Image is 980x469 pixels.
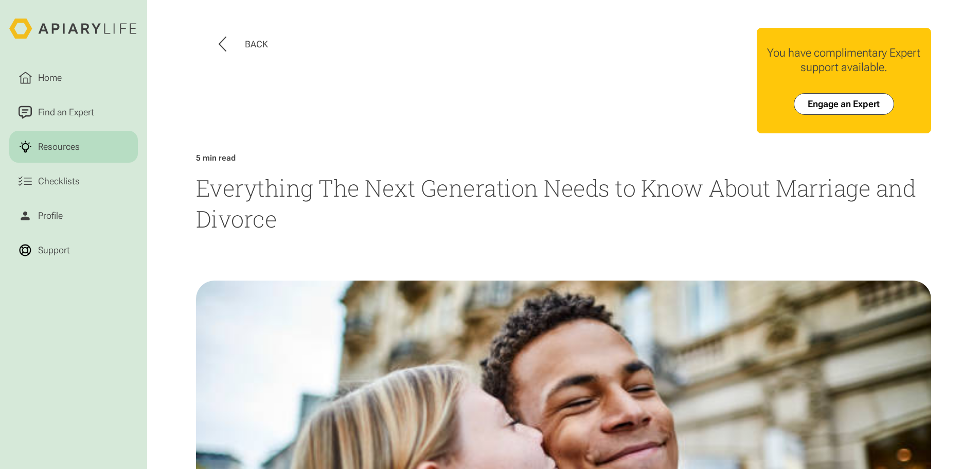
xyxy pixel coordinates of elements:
[794,93,895,115] a: Engage an Expert
[9,96,138,129] a: Find an Expert
[35,175,82,188] div: Checklists
[35,140,82,154] div: Resources
[9,62,138,94] a: Home
[35,244,72,257] div: Support
[766,46,922,75] div: You have complimentary Expert support available.
[196,153,236,163] div: 5 min read
[196,172,932,235] h1: Everything The Next Generation Needs to Know About Marriage and Divorce
[245,39,268,50] div: Back
[35,71,64,85] div: Home
[9,200,138,232] a: Profile
[219,37,268,51] button: Back
[9,131,138,163] a: Resources
[35,209,65,223] div: Profile
[9,165,138,198] a: Checklists
[9,234,138,267] a: Support
[35,106,96,119] div: Find an Expert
